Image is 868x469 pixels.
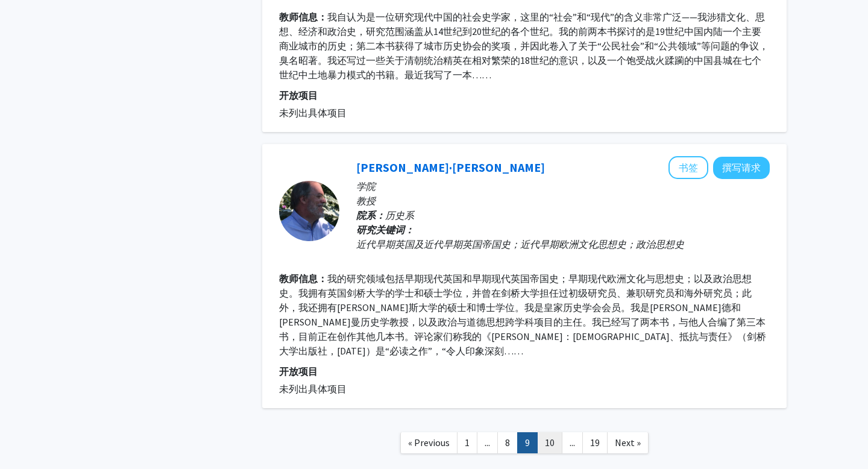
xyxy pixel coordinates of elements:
[356,180,376,192] font: 学院
[279,272,766,357] font: 我的研究领域包括早期现代英国和早期现代英国帝国史；早期现代欧洲文化与思想史；以及政治思想史。我拥有英国剑桥大学的学士和硕士学位，并曾在剑桥大学担任过初级研究员、兼职研究员和海外研究员；此外，我还...
[615,436,641,449] span: Next »
[679,162,698,174] font: 书签
[668,156,708,179] button: 将 John Marshall 添加到书签
[279,383,347,395] font: 未列出具体项目
[722,162,761,174] font: 撰写请求
[279,89,318,101] font: 开放项目
[356,224,414,236] font: 研究关键词：
[537,432,562,453] a: 10
[582,432,608,453] a: 19
[385,209,414,221] font: 历史系
[713,157,770,179] button: 向 John Marshall 撰写请求
[356,209,385,221] font: 院系：
[457,432,477,453] a: 1
[9,415,51,460] iframe: 聊天
[570,436,575,449] span: ...
[408,436,450,449] span: « Previous
[279,107,347,119] font: 未列出具体项目
[279,272,327,285] font: 教师信息：
[517,432,538,453] a: 9
[497,432,518,453] a: 8
[279,11,327,23] font: 教师信息：
[607,432,649,453] a: Next
[279,365,318,377] font: 开放项目
[356,160,545,175] a: [PERSON_NAME]·[PERSON_NAME]
[356,195,376,207] font: 教授
[279,11,769,81] font: 我自认为是一位研究现代中国的社会史学家，这里的“社会”和“现代”的含义非常广泛——我涉猎文化、思想、经济和政治史，研究范围涵盖从14世纪到20世纪的各个世纪。我的前两本书探讨的是19世纪中国内陆...
[262,420,787,469] nav: 页面导航
[400,432,458,453] a: Previous
[485,436,490,449] span: ...
[356,238,684,250] font: 近代早期英国及近代早期英国帝国史；近代早期欧洲文化思想史；政治思想史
